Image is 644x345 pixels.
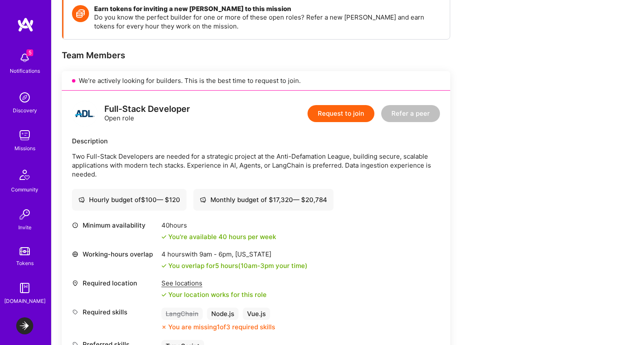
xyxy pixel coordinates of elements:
[200,195,327,204] div: Monthly budget of $ 17,320 — $ 20,784
[17,17,34,32] img: logo
[72,222,78,228] i: icon Clock
[16,317,33,334] img: LaunchDarkly: Experimentation Delivery Team
[14,317,35,334] a: LaunchDarkly: Experimentation Delivery Team
[161,325,167,330] i: icon CloseOrange
[161,221,276,230] div: 40 hours
[78,197,85,203] i: icon Cash
[161,234,167,240] i: icon Check
[207,308,239,320] div: Node.js
[72,280,78,286] i: icon Location
[14,144,35,153] div: Missions
[62,50,450,61] div: Team Members
[62,71,450,91] div: We’re actively looking for builders. This is the best time to request to join.
[16,206,33,223] img: Invite
[14,165,35,185] img: Community
[26,49,33,56] span: 5
[72,309,78,315] i: icon Tag
[161,250,308,259] div: 4 hours with [US_STATE]
[72,137,440,145] div: Description
[16,127,33,144] img: teamwork
[72,308,157,316] div: Required skills
[161,290,267,299] div: Your location works for this role
[243,308,270,320] div: Vue.js
[104,105,190,123] div: Open role
[72,101,98,126] img: logo
[10,66,40,75] div: Notifications
[72,279,157,288] div: Required location
[104,105,190,114] div: Full-Stack Developer
[72,221,157,230] div: Minimum availability
[161,292,167,297] i: icon Check
[16,49,33,66] img: bell
[198,250,235,258] span: 9am - 6pm ,
[308,105,374,122] button: Request to join
[200,197,206,203] i: icon Cash
[20,247,30,255] img: tokens
[94,5,441,13] h4: Earn tokens for inviting a new [PERSON_NAME] to this mission
[4,297,46,305] div: [DOMAIN_NAME]
[72,5,89,22] img: Token icon
[168,322,275,331] div: You are missing 1 of 3 required skills
[381,105,440,122] button: Refer a peer
[94,13,441,31] p: Do you know the perfect builder for one or more of these open roles? Refer a new [PERSON_NAME] an...
[16,259,34,268] div: Tokens
[16,279,33,297] img: guide book
[16,89,33,106] img: discovery
[78,195,180,204] div: Hourly budget of $ 100 — $ 120
[168,261,308,270] div: You overlap for 5 hours ( your time)
[72,251,78,257] i: icon World
[18,223,32,232] div: Invite
[161,308,203,320] div: LangChain
[241,262,274,270] span: 10am - 3pm
[11,185,38,194] div: Community
[72,152,440,179] p: Two Full-Stack Developers are needed for a strategic project at the Anti-Defamation League, build...
[161,232,276,241] div: You're available 40 hours per week
[161,263,167,268] i: icon Check
[13,106,37,115] div: Discovery
[72,250,157,259] div: Working-hours overlap
[161,279,267,288] div: See locations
